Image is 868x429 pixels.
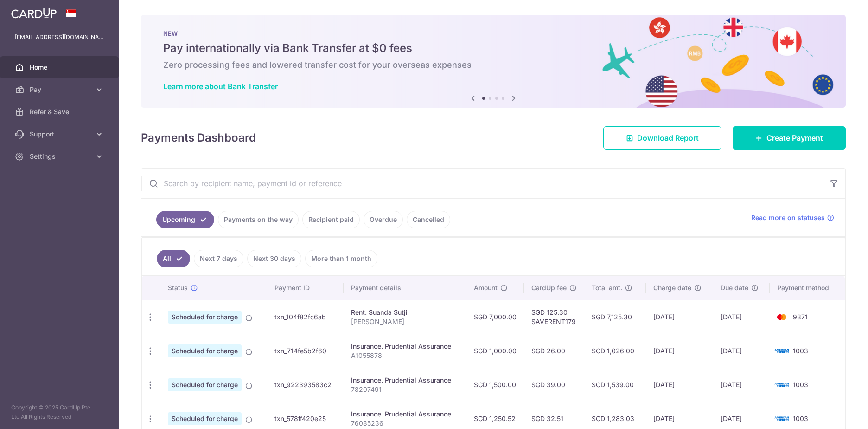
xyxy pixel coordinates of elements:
[770,276,845,300] th: Payment method
[531,283,567,292] span: CardUp fee
[30,152,91,161] span: Settings
[466,334,524,368] td: SGD 1,000.00
[157,250,190,267] a: All
[713,334,770,368] td: [DATE]
[751,213,825,222] span: Read more on statuses
[11,7,57,19] img: CardUp
[584,368,645,402] td: SGD 1,539.00
[351,419,459,428] p: 76085236
[733,126,846,149] a: Create Payment
[524,334,584,368] td: SGD 26.00
[772,379,791,390] img: Bank Card
[351,376,459,385] div: Insurance. Prudential Assurance
[646,334,713,368] td: [DATE]
[351,308,459,317] div: Rent. Suanda Sutji
[584,300,645,334] td: SGD 7,125.30
[168,344,242,357] span: Scheduled for charge
[163,59,823,71] h6: Zero processing fees and lowered transfer cost for your overseas expenses
[267,368,344,402] td: txn_922393583c2
[141,169,823,198] input: Search by recipient name, payment id or reference
[267,276,344,300] th: Payment ID
[163,41,823,56] h5: Pay internationally via Bank Transfer at $0 fees
[772,413,791,424] img: Bank Card
[584,334,645,368] td: SGD 1,026.00
[721,283,748,292] span: Due date
[524,368,584,402] td: SGD 39.00
[772,312,791,323] img: Bank Card
[267,334,344,368] td: txn_714fe5b2f60
[766,132,823,143] span: Create Payment
[713,300,770,334] td: [DATE]
[194,250,243,267] a: Next 7 days
[141,130,256,146] h4: Payments Dashboard
[351,342,459,351] div: Insurance. Prudential Assurance
[168,283,188,292] span: Status
[474,283,498,292] span: Amount
[793,347,808,355] span: 1003
[646,368,713,402] td: [DATE]
[646,300,713,334] td: [DATE]
[653,283,691,292] span: Charge date
[30,85,91,94] span: Pay
[15,32,104,42] p: [EMAIL_ADDRESS][DOMAIN_NAME]
[603,126,721,149] a: Download Report
[592,283,622,292] span: Total amt.
[267,300,344,334] td: txn_104f82fc6ab
[141,15,846,108] img: Bank transfer banner
[163,30,823,37] p: NEW
[168,311,242,324] span: Scheduled for charge
[168,412,242,425] span: Scheduled for charge
[793,415,808,422] span: 1003
[344,276,466,300] th: Payment details
[364,211,403,228] a: Overdue
[302,211,360,228] a: Recipient paid
[772,345,791,357] img: Bank Card
[156,211,214,228] a: Upcoming
[30,130,91,139] span: Support
[466,368,524,402] td: SGD 1,500.00
[247,250,301,267] a: Next 30 days
[351,409,459,419] div: Insurance. Prudential Assurance
[466,300,524,334] td: SGD 7,000.00
[351,385,459,394] p: 78207491
[30,107,91,117] span: Refer & Save
[351,351,459,360] p: A1055878
[30,63,91,72] span: Home
[637,132,699,143] span: Download Report
[524,300,584,334] td: SGD 125.30 SAVERENT179
[351,317,459,326] p: [PERSON_NAME]
[751,213,834,222] a: Read more on statuses
[305,250,377,267] a: More than 1 month
[407,211,450,228] a: Cancelled
[168,378,242,391] span: Scheduled for charge
[163,82,278,91] a: Learn more about Bank Transfer
[793,381,808,389] span: 1003
[713,368,770,402] td: [DATE]
[218,211,299,228] a: Payments on the way
[793,313,808,321] span: 9371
